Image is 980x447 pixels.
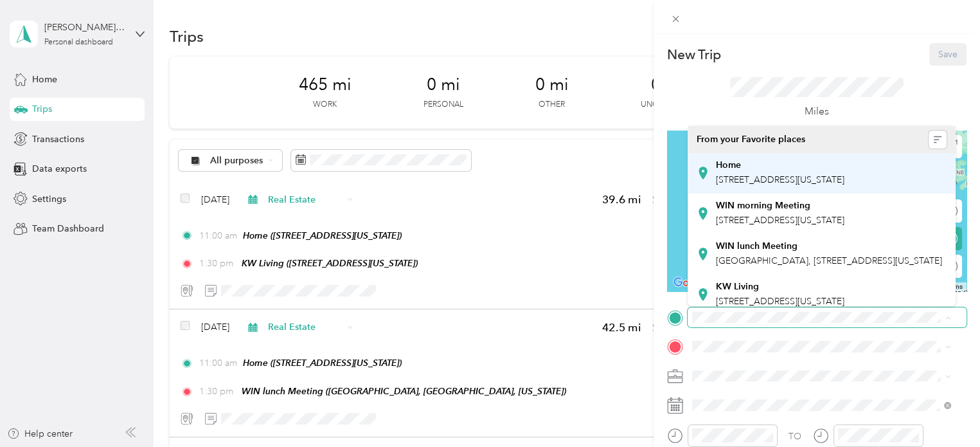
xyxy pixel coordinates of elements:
[667,46,721,64] p: New Trip
[716,174,844,185] span: [STREET_ADDRESS][US_STATE]
[716,215,844,226] span: [STREET_ADDRESS][US_STATE]
[716,160,741,171] strong: Home
[908,375,980,447] iframe: Everlance-gr Chat Button Frame
[716,255,942,266] span: [GEOGRAPHIC_DATA], [STREET_ADDRESS][US_STATE]
[697,134,805,145] span: From your Favorite places
[788,430,801,443] div: TO
[716,296,844,307] span: [STREET_ADDRESS][US_STATE]
[716,200,810,212] strong: WIN morning Meeting
[716,241,797,252] strong: WIN lunch Meeting
[670,275,713,291] a: Open this area in Google Maps (opens a new window)
[670,275,713,291] img: Google
[805,104,829,120] p: Miles
[716,281,759,293] strong: KW Living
